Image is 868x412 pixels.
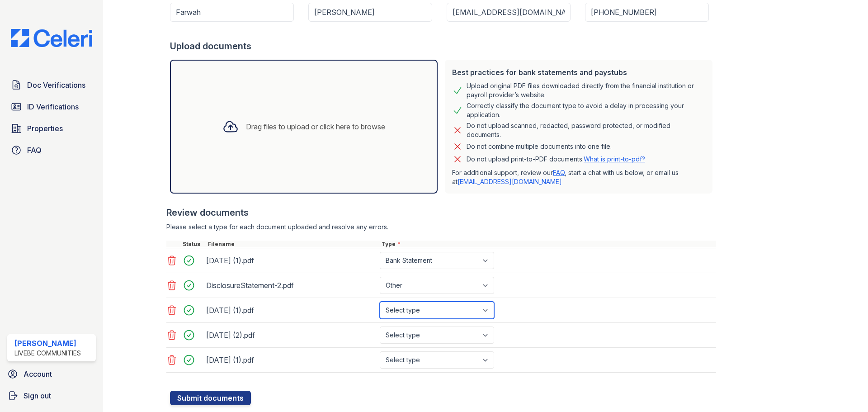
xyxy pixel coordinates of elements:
[27,123,63,134] span: Properties
[452,168,705,186] p: For additional support, review our , start a chat with us below, or email us at
[4,387,99,405] a: Sign out
[7,141,96,159] a: FAQ
[24,369,52,379] span: Account
[27,80,85,90] span: Doc Verifications
[467,121,705,139] div: Do not upload scanned, redacted, password protected, or modified documents.
[584,155,645,163] a: What is print-to-pdf?
[166,223,716,232] div: Please select a type for each document uploaded and resolve any errors.
[467,155,645,164] p: Do not upload print-to-PDF documents.
[7,119,96,137] a: Properties
[170,40,716,52] div: Upload documents
[206,241,380,248] div: Filename
[27,101,79,112] span: ID Verifications
[4,365,99,383] a: Account
[4,29,99,47] img: CE_Logo_Blue-a8612792a0a2168367f1c8372b55b34899dd931a85d93a1a3d3e32e68fde9ad4.png
[380,241,716,248] div: Type
[181,241,206,248] div: Status
[14,338,81,349] div: [PERSON_NAME]
[467,81,705,99] div: Upload original PDF files downloaded directly from the financial institution or payroll provider’...
[452,67,705,78] div: Best practices for bank statements and paystubs
[458,178,562,185] a: [EMAIL_ADDRESS][DOMAIN_NAME]
[467,141,612,152] div: Do not combine multiple documents into one file.
[27,145,42,156] span: FAQ
[206,278,376,293] div: DisclosureStatement-2.pdf
[206,328,376,342] div: [DATE] (2).pdf
[206,353,376,367] div: [DATE] (1).pdf
[170,391,251,405] button: Submit documents
[24,390,51,401] span: Sign out
[166,206,716,219] div: Review documents
[206,303,376,317] div: [DATE] (1).pdf
[467,101,705,119] div: Correctly classify the document type to avoid a delay in processing your application.
[7,98,96,116] a: ID Verifications
[246,121,385,132] div: Drag files to upload or click here to browse
[206,253,376,268] div: [DATE] (1).pdf
[7,76,96,94] a: Doc Verifications
[14,349,81,358] div: LiveBe Communities
[553,169,565,176] a: FAQ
